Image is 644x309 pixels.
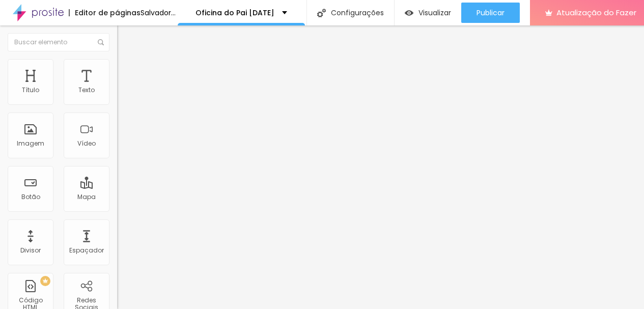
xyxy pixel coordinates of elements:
font: Atualização do Fazer [556,7,636,18]
font: Visualizar [418,8,451,18]
img: Ícone [98,39,104,45]
font: Salvador... [141,8,176,18]
font: Configurações [331,8,384,18]
font: Espaçador [69,246,104,255]
font: Oficina do Pai [DATE] [195,8,274,18]
input: Buscar elemento [8,33,109,51]
font: Botão [21,192,40,201]
font: Título [22,86,39,94]
font: Texto [78,86,95,94]
font: Editor de páginas [75,8,141,18]
button: Visualizar [395,3,461,23]
font: Vídeo [77,139,96,148]
button: Publicar [461,3,520,23]
font: Publicar [477,8,505,18]
font: Imagem [17,139,44,148]
img: view-1.svg [405,9,413,17]
font: Mapa [77,192,96,201]
img: Ícone [317,9,326,17]
font: Divisor [20,246,41,255]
